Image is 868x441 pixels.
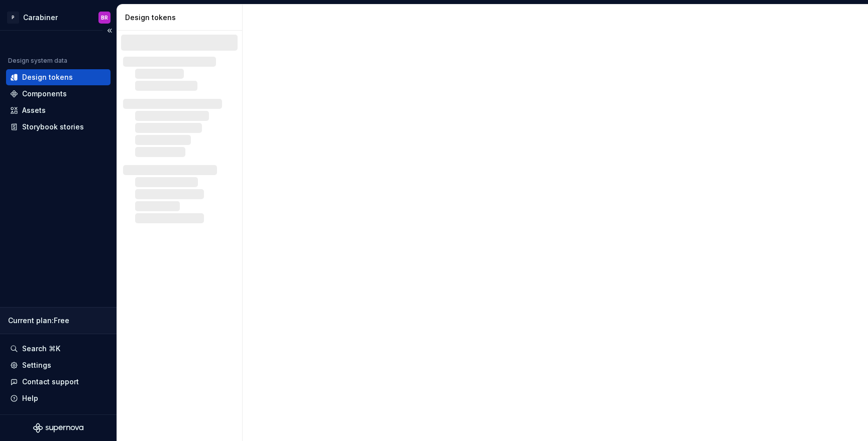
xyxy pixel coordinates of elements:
button: PCarabinerBR [2,7,115,28]
div: Settings [22,360,51,370]
a: Assets [6,102,111,118]
a: Storybook stories [6,119,111,135]
div: Help [22,393,38,403]
a: Settings [6,357,111,373]
div: Current plan : Free [8,316,108,326]
button: Contact support [6,374,111,390]
button: Search ⌘K [6,341,111,357]
div: Design tokens [125,13,238,23]
div: Assets [22,105,46,115]
svg: Supernova Logo [33,423,83,433]
div: Design tokens [22,72,73,82]
div: BR [101,14,108,22]
div: Design system data [8,57,67,65]
div: P [7,12,19,24]
button: Collapse sidebar [102,24,117,38]
a: Components [6,86,111,102]
div: Carabiner [23,13,58,23]
button: Help [6,390,111,406]
div: Search ⌘K [22,344,60,354]
a: Design tokens [6,69,111,85]
div: Components [22,89,67,99]
div: Storybook stories [22,122,84,132]
div: Contact support [22,377,79,387]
